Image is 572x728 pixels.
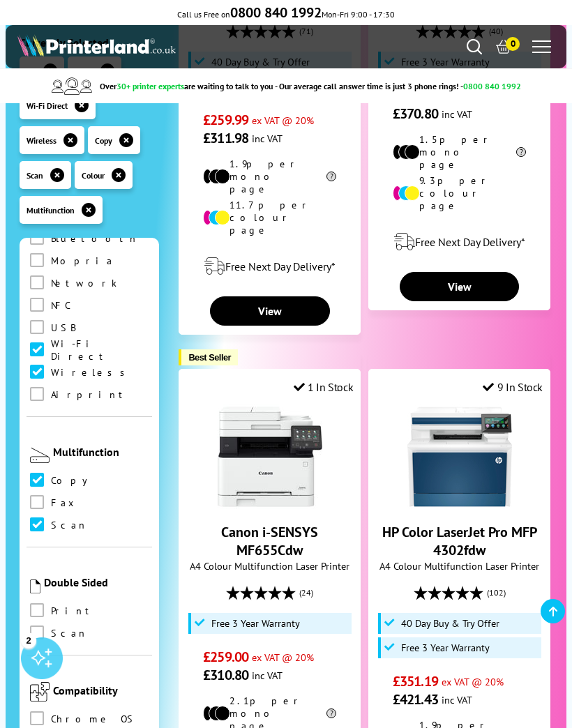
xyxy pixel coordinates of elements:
[275,81,521,91] span: - Our average call answer time is just 3 phone rings! -
[27,135,57,146] span: Wireless
[51,625,88,641] span: Scan
[252,669,283,682] span: inc VAT
[116,81,184,91] span: 30+ printer experts
[252,114,314,127] span: ex VAT @ 20%
[51,711,137,727] span: Chrome OS
[252,651,314,664] span: ex VAT @ 20%
[442,107,472,121] span: inc VAT
[483,380,543,394] div: 9 In Stock
[203,158,336,195] li: 1.9p per mono page
[82,170,105,181] span: Colour
[30,579,40,593] img: Double Sided
[221,523,318,559] a: Canon i-SENSYS MF655Cdw
[252,132,283,145] span: inc VAT
[203,648,248,666] span: £259.00
[44,575,149,589] div: Double Sided
[211,618,300,629] span: Free 3 Year Warranty
[51,253,114,268] span: Mopria
[487,579,506,606] span: (102)
[51,517,88,533] span: Scan
[27,170,43,181] span: Scan
[230,9,322,20] a: 0800 840 1992
[17,34,176,56] img: Printerland Logo
[393,672,438,690] span: £351.19
[203,666,248,684] span: £310.80
[407,404,512,509] img: HP Color LaserJet Pro MFP 4302fdw
[51,603,96,619] span: Print
[51,495,79,510] span: Fax
[393,105,438,123] span: £370.80
[218,404,322,509] img: Canon i-SENSYS MF655Cdw
[203,111,248,129] span: £259.99
[401,642,490,653] span: Free 3 Year Warranty
[230,3,322,22] b: 0800 840 1992
[393,174,526,212] li: 9.3p per colour page
[179,349,238,365] button: Best Seller
[51,387,129,402] span: Airprint
[442,675,504,688] span: ex VAT @ 20%
[100,81,273,91] span: Over are waiting to talk to you
[376,222,543,261] div: modal_delivery
[186,559,353,572] span: A4 Colour Multifunction Laser Printer
[95,135,112,146] span: Copy
[210,296,329,326] a: View
[30,682,50,702] img: Compatibility
[17,34,286,59] a: Printerland Logo
[203,129,248,147] span: £311.98
[30,448,50,463] img: Multifunction
[51,342,149,358] span: Wi-Fi Direct
[51,298,70,313] span: NFC
[506,37,520,51] span: 0
[442,693,472,706] span: inc VAT
[463,81,521,91] span: 0800 840 1992
[53,445,149,459] div: Multifunction
[218,498,322,512] a: Canon i-SENSYS MF655Cdw
[51,365,133,380] span: Wireless
[27,205,75,215] span: Multifunction
[299,579,313,606] span: (24)
[294,380,354,394] div: 1 In Stock
[53,683,149,697] div: Compatibility
[27,100,68,111] span: Wi-Fi Direct
[51,275,117,291] span: Network
[407,498,512,512] a: HP Color LaserJet Pro MFP 4302fdw
[203,199,336,236] li: 11.7p per colour page
[496,39,511,54] a: 0
[51,320,75,335] span: USB
[188,352,231,363] span: Best Seller
[393,133,526,171] li: 1.5p per mono page
[51,231,139,246] span: Bluetooth
[21,632,36,648] div: 2
[51,473,98,488] span: Copy
[382,523,537,559] a: HP Color LaserJet Pro MFP 4302fdw
[467,39,482,54] a: Search
[401,618,499,629] span: 40 Day Buy & Try Offer
[393,690,438,708] span: £421.43
[400,272,519,301] a: View
[376,559,543,572] span: A4 Colour Multifunction Laser Printer
[186,247,353,286] div: modal_delivery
